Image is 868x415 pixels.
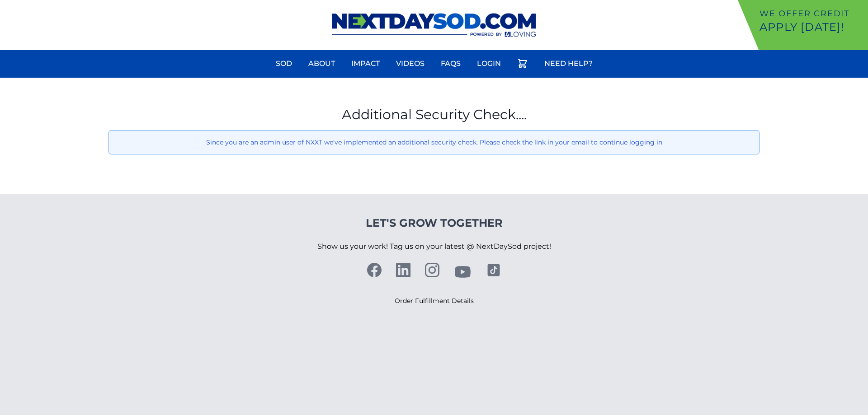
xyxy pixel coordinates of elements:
p: Apply [DATE]! [759,20,864,34]
p: Show us your work! Tag us on your latest @ NextDaySod project! [317,230,551,263]
h4: Let's Grow Together [317,216,551,230]
a: Need Help? [539,53,598,75]
h1: Additional Security Check.... [108,107,759,123]
a: About [303,53,340,75]
a: Login [472,53,506,75]
a: Sod [270,53,297,75]
a: Impact [346,53,385,75]
a: Videos [391,53,430,75]
p: Since you are an admin user of NXXT we've implemented an additional security check. Please check ... [116,138,752,147]
a: Order Fulfillment Details [395,297,474,305]
a: FAQs [435,53,466,75]
p: We offer Credit [759,7,864,20]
